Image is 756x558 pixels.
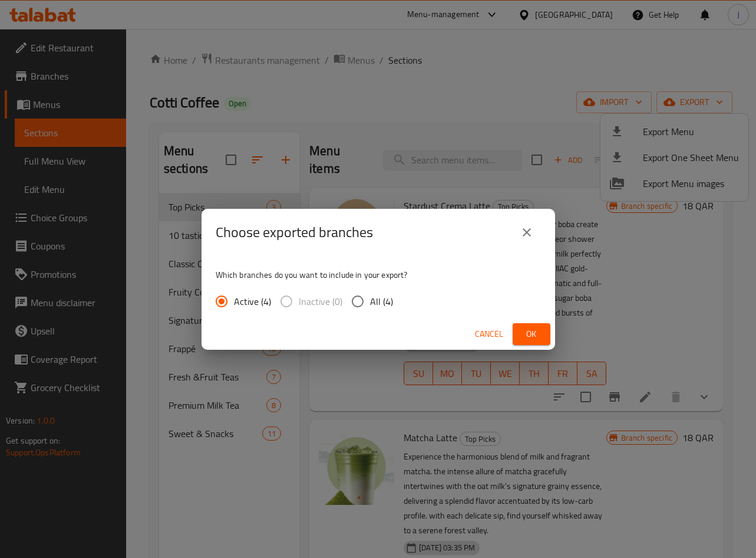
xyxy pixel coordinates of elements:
button: close [513,218,541,247]
span: All (4) [370,294,393,308]
span: Active (4) [234,294,271,308]
button: Ok [513,323,550,345]
span: Ok [522,327,541,342]
p: Which branches do you want to include in your export? [216,269,541,281]
button: Cancel [470,323,508,345]
span: Inactive (0) [299,294,342,308]
h2: Choose exported branches [216,223,373,242]
span: Cancel [475,327,503,342]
